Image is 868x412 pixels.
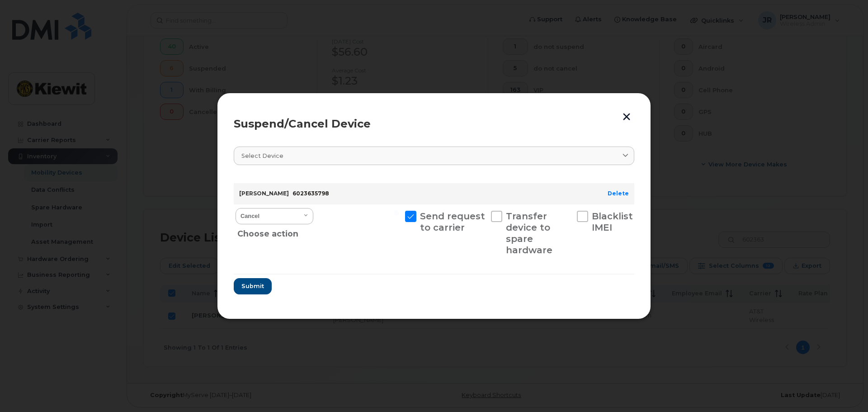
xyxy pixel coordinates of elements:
[234,147,634,165] a: Select device
[292,190,329,197] span: 6023635798
[241,152,283,160] span: Select device
[566,211,571,215] input: Blacklist IMEI
[420,211,485,233] span: Send request to carrier
[608,190,629,197] a: Delete
[592,211,633,233] span: Blacklist IMEI
[234,278,272,294] button: Submit
[237,223,314,241] div: Choose action
[394,211,399,215] input: Send request to carrier
[480,211,485,215] input: Transfer device to spare hardware
[829,373,861,405] iframe: Messenger Launcher
[506,211,552,256] span: Transfer device to spare hardware
[234,118,634,129] div: Suspend/Cancel Device
[241,282,264,290] span: Submit
[239,190,289,197] strong: [PERSON_NAME]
